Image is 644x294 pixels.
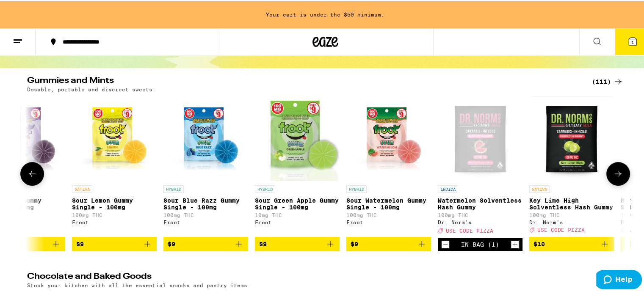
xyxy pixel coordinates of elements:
button: Add to bag [346,236,431,250]
p: HYBRID [255,184,275,192]
img: Froot - Sour Blue Razz Gummy Single - 100mg [163,95,248,180]
p: Sour Watermelon Gummy Single - 100mg [346,196,431,209]
p: HYBRID [163,184,184,192]
div: Dr. Norm's [529,218,614,224]
iframe: Opens a widget where you can find more information [596,269,642,290]
button: Add to bag [163,236,248,250]
button: Decrement [441,239,450,247]
p: 100mg THC [438,211,522,217]
p: Sour Blue Razz Gummy Single - 100mg [163,196,248,209]
p: 100mg THC [529,211,614,217]
div: In Bag (1) [461,240,499,247]
p: 100mg THC [72,211,157,217]
p: Sour Lemon Gummy Single - 100mg [72,196,157,209]
span: $10 [533,239,545,246]
p: 100mg THC [346,211,431,217]
div: Dr. Norm's [438,218,522,224]
a: Open page for Sour Blue Razz Gummy Single - 100mg from Froot [163,95,248,236]
a: (25) [596,271,623,281]
div: Froot [163,218,248,224]
img: Froot - Sour Green Apple Gummy Single - 100mg [255,95,340,180]
a: (111) [592,75,623,85]
span: $9 [168,239,175,246]
span: USE CODE PIZZA [537,226,585,231]
button: Add to bag [529,236,614,250]
h2: Gummies and Mints [27,75,582,85]
p: HYBRID [346,184,367,192]
p: 100mg THC [163,211,248,217]
p: INDICA [438,184,458,192]
p: Sour Green Apple Gummy Single - 100mg [255,196,340,209]
a: Open page for Sour Watermelon Gummy Single - 100mg from Froot [346,95,431,236]
button: Add to bag [72,236,157,250]
span: 1 [631,38,634,44]
p: Dosable, portable and discreet sweets. [27,85,156,91]
span: $9 [351,239,358,246]
a: Open page for Sour Lemon Gummy Single - 100mg from Froot [72,95,157,236]
button: Increment [511,239,519,247]
img: Dr. Norm's - Key Lime High Solventless Hash Gummy [531,95,613,180]
div: Froot [346,218,431,224]
div: Froot [72,218,157,224]
p: Key Lime High Solventless Hash Gummy [529,196,614,209]
h2: Chocolate and Baked Goods [27,271,582,281]
p: SATIVA [529,184,550,192]
a: Open page for Watermelon Solventless Hash Gummy from Dr. Norm's [438,95,522,236]
img: Froot - Sour Watermelon Gummy Single - 100mg [346,95,431,180]
p: SATIVA [72,184,92,192]
p: Watermelon Solventless Hash Gummy [438,196,522,209]
img: Froot - Sour Lemon Gummy Single - 100mg [72,95,157,180]
button: Add to bag [255,236,340,250]
span: $10 [625,239,636,246]
p: HYBRID [621,184,641,192]
p: Stock your kitchen with all the essential snacks and pantry items. [27,281,251,287]
p: 10mg THC [255,211,340,217]
span: $9 [76,239,84,246]
a: Open page for Key Lime High Solventless Hash Gummy from Dr. Norm's [529,95,614,236]
div: Froot [255,218,340,224]
span: USE CODE PIZZA [446,227,493,232]
a: Open page for Sour Green Apple Gummy Single - 100mg from Froot [255,95,340,236]
span: $9 [259,239,267,246]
